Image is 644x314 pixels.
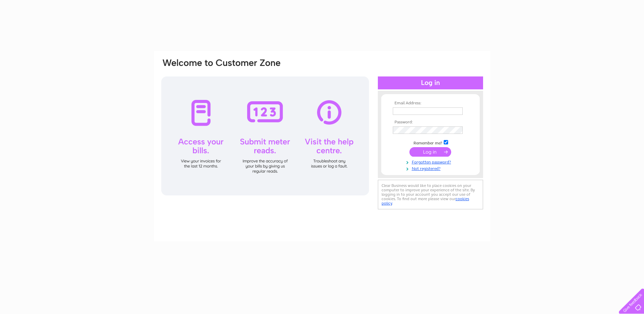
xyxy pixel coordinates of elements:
[409,147,451,157] input: Submit
[391,101,470,106] th: Email Address:
[393,158,470,165] a: Forgotten password?
[378,180,483,209] div: Clear Business would like to place cookies on your computer to improve your experience of the sit...
[393,165,470,171] a: Not registered?
[391,120,470,125] th: Password:
[382,196,469,206] a: cookies policy
[391,139,470,146] td: Remember me?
